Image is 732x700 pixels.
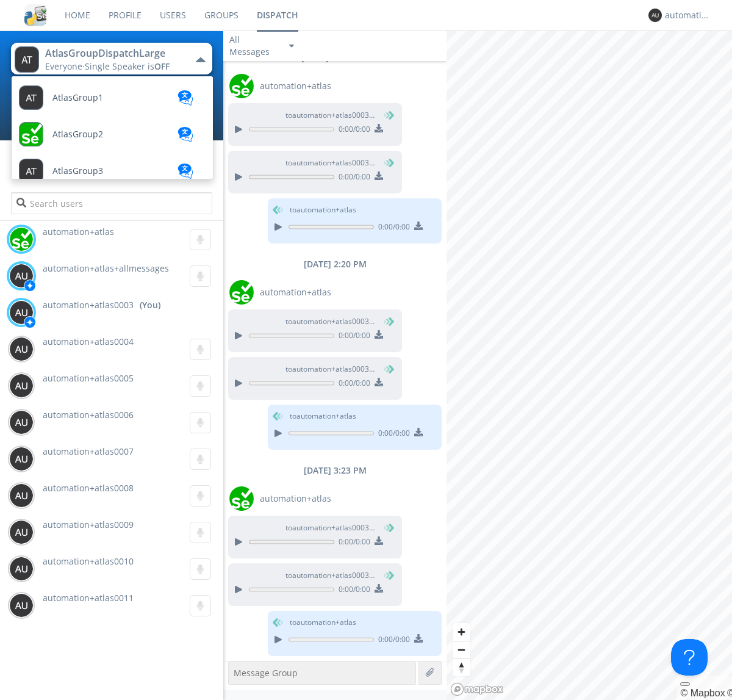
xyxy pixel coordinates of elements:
[285,570,377,581] span: to automation+atlas0003
[375,330,383,339] img: download media button
[43,519,134,530] span: automation+atlas0009
[9,264,34,288] img: 373638.png
[665,9,711,21] div: automation+atlas0003
[414,428,423,436] img: download media button
[140,299,160,311] div: (You)
[24,4,46,26] img: cddb5a64eb264b2086981ab96f4c1ba7
[453,641,470,659] button: Zoom out
[52,167,103,176] span: AtlasGroup3
[453,659,470,676] button: Reset bearing to north
[45,60,182,73] div: Everyone ·
[334,124,370,137] span: 0:00 / 0:00
[375,171,383,180] img: download media button
[450,682,504,696] a: Mapbox logo
[334,330,370,344] span: 0:00 / 0:00
[285,316,377,327] span: to automation+atlas0003
[223,258,447,270] div: [DATE] 2:20 PM
[9,483,34,508] img: 373638.png
[85,60,170,72] span: Single Speaker is
[285,157,377,168] span: to automation+atlas0003
[260,286,331,298] span: automation+atlas
[334,584,370,597] span: 0:00 / 0:00
[43,482,134,494] span: automation+atlas0008
[453,641,470,659] span: Zoom out
[229,34,278,58] div: All Messages
[375,522,393,533] span: (You)
[9,337,34,361] img: 373638.png
[9,410,34,435] img: 373638.png
[375,364,393,374] span: (You)
[680,688,725,698] a: Mapbox
[229,280,254,305] img: d2d01cd9b4174d08988066c6d424eccd
[52,93,103,103] span: AtlasGroup1
[43,555,134,567] span: automation+atlas0010
[285,364,377,375] span: to automation+atlas0003
[229,486,254,511] img: d2d01cd9b4174d08988066c6d424eccd
[289,45,294,48] img: caret-down-sm.svg
[290,411,356,422] span: to automation+atlas
[374,428,410,441] span: 0:00 / 0:00
[176,127,195,142] img: translation-blue.svg
[375,110,393,120] span: (You)
[43,446,134,457] span: automation+atlas0007
[334,378,370,391] span: 0:00 / 0:00
[680,682,690,686] button: Toggle attribution
[15,46,39,73] img: 373638.png
[375,584,383,593] img: download media button
[285,110,377,121] span: to automation+atlas0003
[290,204,356,215] span: to automation+atlas
[9,373,34,398] img: 373638.png
[375,570,393,580] span: (You)
[334,171,370,185] span: 0:00 / 0:00
[9,520,34,544] img: 373638.png
[648,9,662,22] img: 373638.png
[375,157,393,168] span: (You)
[223,464,447,477] div: [DATE] 3:23 PM
[334,536,370,550] span: 0:00 / 0:00
[285,522,377,533] span: to automation+atlas0003
[260,80,331,92] span: automation+atlas
[11,43,212,74] button: AtlasGroupDispatchLargeEveryone·Single Speaker isOFF
[374,222,410,235] span: 0:00 / 0:00
[43,372,134,384] span: automation+atlas0005
[11,192,212,214] input: Search users
[290,617,356,628] span: to automation+atlas
[260,493,331,505] span: automation+atlas
[154,60,170,72] span: OFF
[43,409,134,420] span: automation+atlas0006
[671,639,708,676] iframe: Toggle Customer Support
[43,262,169,274] span: automation+atlas+allmessages
[176,90,195,106] img: translation-blue.svg
[9,557,34,581] img: 373638.png
[43,592,134,604] span: automation+atlas0011
[375,124,383,132] img: download media button
[374,634,410,648] span: 0:00 / 0:00
[375,536,383,545] img: download media button
[453,623,470,641] button: Zoom in
[375,378,383,386] img: download media button
[9,447,34,471] img: 373638.png
[43,336,134,347] span: automation+atlas0004
[9,300,34,325] img: 373638.png
[414,634,423,643] img: download media button
[229,74,254,98] img: d2d01cd9b4174d08988066c6d424eccd
[43,299,134,311] span: automation+atlas0003
[414,222,423,230] img: download media button
[52,130,103,139] span: AtlasGroup2
[9,227,34,251] img: d2d01cd9b4174d08988066c6d424eccd
[176,164,195,179] img: translation-blue.svg
[11,76,213,179] ul: AtlasGroupDispatchLargeEveryone·Single Speaker isOFF
[375,316,393,327] span: (You)
[43,226,114,237] span: automation+atlas
[45,46,182,60] div: AtlasGroupDispatchLarge
[9,593,34,618] img: 373638.png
